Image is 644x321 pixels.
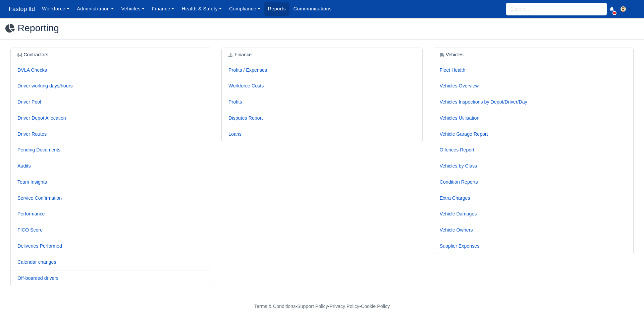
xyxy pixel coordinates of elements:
a: Off-boarded drivers [17,275,58,281]
a: FICO Score [17,227,43,233]
a: Team Insights [17,179,47,185]
a: Audits [17,163,31,169]
a: Privacy Policy [330,304,360,309]
a: Vehicles by Class [440,163,477,169]
a: Workforce Costs [228,83,264,88]
a: Loans [228,131,241,137]
a: DVLA Checks [17,67,47,73]
a: Driver Depot Allocation [17,115,66,121]
a: Calendar changes [17,259,56,265]
a: Compliance [225,2,264,15]
a: Vehicles Utilisation [440,115,480,121]
a: Disputes Report [228,115,263,121]
h2: Reporting [5,23,639,33]
a: Offences Report [440,147,474,152]
a: Driver Routes [17,131,47,137]
a: Finance [148,2,178,15]
input: Search... [506,3,607,15]
a: Fleet Health [440,67,466,73]
a: Profits / Expenses [228,67,267,73]
a: Service Confirmation [17,195,62,201]
a: Vehicle Garage Report [440,131,488,137]
a: Vehicle Damages [440,211,477,216]
a: Vehicles Overview [440,83,479,88]
a: Reports [264,2,289,15]
a: Terms & Conditions [254,304,296,309]
a: Profits [228,99,242,105]
div: - - - [131,303,513,310]
a: Vehicles Inspections by Depot/Driver/Day [440,99,527,105]
a: Communications [289,2,335,15]
a: Vehicle Owners [440,227,473,233]
h6: Contractors [17,52,48,58]
span: Fastop ltd [5,2,38,16]
a: Administration [73,2,117,15]
a: Cookie Policy [361,304,390,309]
a: Deliveries Performed [17,243,62,249]
a: Supplier Expenses [440,243,480,249]
a: Extra Charges [440,195,470,201]
h6: Vehicles [440,52,464,58]
a: Support Policy [297,304,328,309]
a: Performance [17,211,45,216]
a: Condition Reports [440,179,478,185]
a: Fastop ltd [5,3,38,16]
a: Driver Pool [17,99,41,105]
a: Driver working days/hours [17,83,73,88]
h6: Finance [228,52,252,58]
a: Vehicles [117,2,148,15]
a: Pending Documents [17,147,60,152]
a: Health & Safety [178,2,226,15]
a: Workforce [38,2,73,15]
